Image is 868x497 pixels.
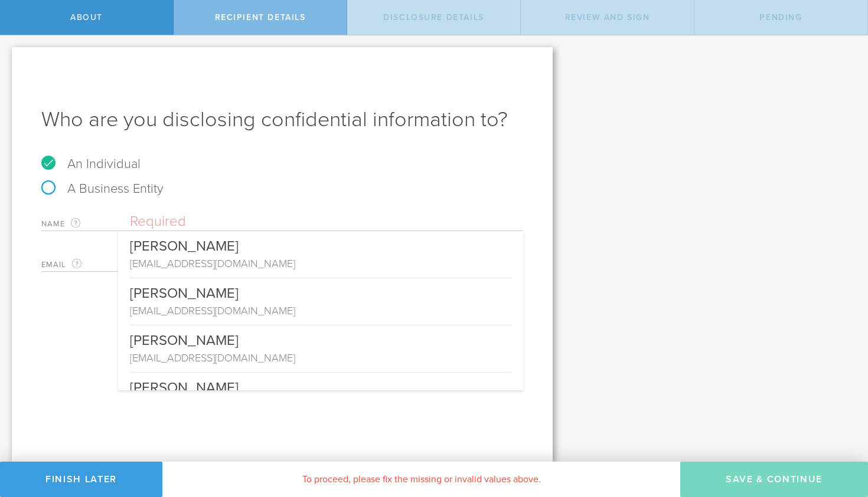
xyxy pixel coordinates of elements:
[130,256,511,271] div: [EMAIL_ADDRESS][DOMAIN_NAME]
[130,231,511,256] div: [PERSON_NAME]
[118,231,523,278] div: [PERSON_NAME] [EMAIL_ADDRESS][DOMAIN_NAME]
[809,405,868,462] iframe: Chat Widget
[118,372,523,419] div: [PERSON_NAME] [PERSON_NAME][EMAIL_ADDRESS][PERSON_NAME][DOMAIN_NAME]
[41,156,141,172] label: An Individual
[118,278,523,325] div: [PERSON_NAME] [EMAIL_ADDRESS][DOMAIN_NAME]
[759,12,802,22] span: Pending
[565,12,650,22] span: Review and sign
[680,462,868,497] button: Save & Continue
[162,462,680,497] div: To proceed, please fix the missing or invalid values above.
[130,278,511,303] div: [PERSON_NAME]
[41,217,130,231] label: Name
[70,12,103,22] span: About
[130,372,511,397] div: [PERSON_NAME]
[130,350,511,366] div: [EMAIL_ADDRESS][DOMAIN_NAME]
[215,12,306,22] span: Recipient details
[41,181,164,196] label: A Business Entity
[130,325,511,350] div: [PERSON_NAME]
[41,258,130,271] label: Email
[41,106,523,134] h1: Who are you disclosing confidential information to?
[383,12,484,22] span: Disclosure details
[130,303,511,318] div: [EMAIL_ADDRESS][DOMAIN_NAME]
[118,325,523,372] div: [PERSON_NAME] [EMAIL_ADDRESS][DOMAIN_NAME]
[130,213,523,231] input: Required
